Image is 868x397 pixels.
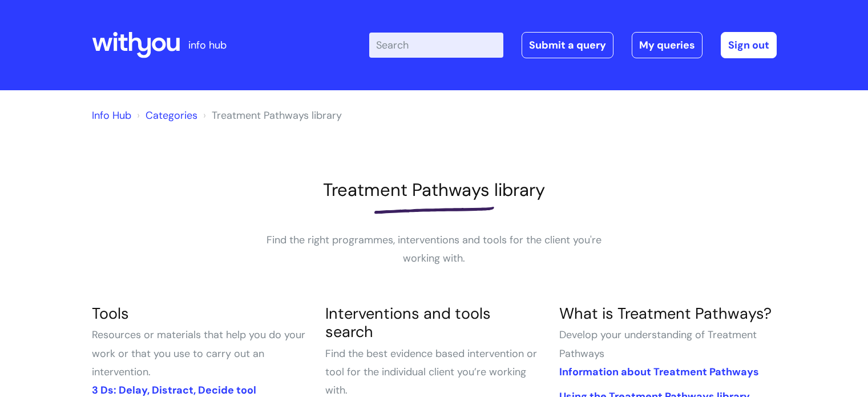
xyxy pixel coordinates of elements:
a: Tools [92,303,129,323]
a: Info Hub [92,109,131,122]
a: 3 Ds: Delay, Distract, Decide tool [92,383,256,397]
p: info hub [188,36,227,54]
a: Submit a query [522,32,613,58]
a: What is Treatment Pathways? [559,303,772,323]
span: Resources or materials that help you do your work or that you use to carry out an intervention. [92,328,305,379]
li: Treatment Pathways library [200,106,342,125]
a: Interventions and tools search [325,303,491,342]
p: Find the right programmes, interventions and tools for the client you're working with. [263,231,605,268]
a: Categories [146,109,197,122]
div: | - [369,32,777,58]
input: Search [369,33,503,58]
h1: Treatment Pathways library [92,179,777,200]
a: My queries [632,32,703,58]
li: Solution home [134,106,197,125]
span: Develop your understanding of Treatment Pathways [559,328,757,360]
a: Sign out [721,32,777,58]
a: Information about Treatment Pathways [559,365,759,379]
